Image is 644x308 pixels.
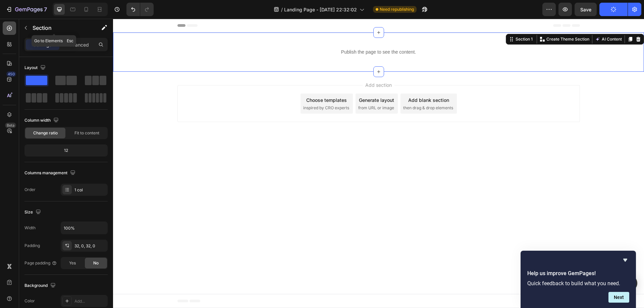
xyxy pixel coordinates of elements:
h2: Help us improve GemPages! [527,269,629,278]
span: Yes [69,260,76,266]
div: Padding [24,243,40,249]
div: Layout [24,63,47,72]
span: No [93,260,99,266]
div: 1 col [74,187,106,193]
div: Add... [74,298,106,304]
p: Section [33,24,88,32]
span: inspired by CRO experts [190,86,236,92]
span: then drag & drop elements [290,86,340,92]
div: Add blank section [295,78,336,85]
div: Choose templates [193,78,234,85]
div: Beta [5,123,16,128]
div: 450 [6,71,16,77]
p: Advanced [66,41,89,48]
div: Background [24,281,57,290]
button: Save [575,3,597,16]
span: Save [580,7,591,12]
span: Change ratio [33,130,58,136]
span: Need republishing [380,6,414,12]
iframe: Design area [113,19,644,308]
div: Generate layout [246,78,281,85]
div: Help us improve GemPages! [527,256,629,303]
span: Add section [250,63,281,70]
button: Next question [608,292,629,303]
div: Column width [24,116,60,125]
p: 7 [44,5,47,13]
div: Size [24,208,42,217]
div: Order [24,187,36,193]
button: 7 [3,3,50,16]
div: 12 [26,146,106,155]
p: Quick feedback to build what you need. [527,280,629,287]
div: Page padding [24,260,57,266]
span: Landing Page - [DATE] 22:32:02 [284,6,357,13]
span: / [281,6,283,13]
input: Auto [61,222,107,234]
div: Undo/Redo [126,3,154,16]
p: Settings [33,41,52,48]
div: 32, 0, 32, 0 [74,243,106,249]
span: from URL or image [245,86,281,92]
span: Fit to content [74,130,99,136]
div: Columns management [24,169,77,178]
button: Hide survey [621,256,629,264]
div: Width [24,225,36,231]
div: Color [24,298,35,304]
